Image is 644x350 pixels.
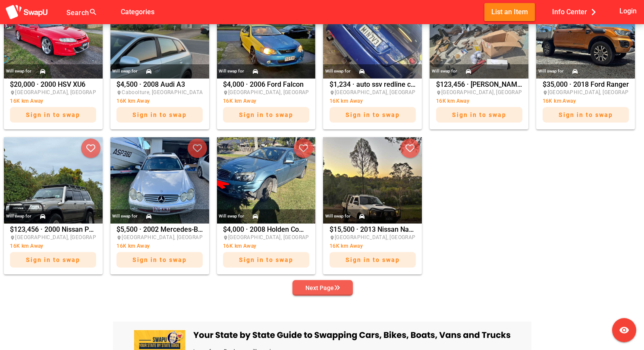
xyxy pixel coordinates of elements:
[325,66,351,76] div: Will swap for
[346,256,400,263] span: Sign in to swap
[330,243,363,249] span: 16K km Away
[215,137,318,274] a: Will swap for$4,000 · 2008 Holden Commodore[GEOGRAPHIC_DATA], [GEOGRAPHIC_DATA]16K km AwaySign in...
[217,137,316,224] img: nicholas.robertson%2Bfacebook%40swapu.com.au%2F718485001101940%2F718485001101940-photo-0.jpg
[239,256,293,263] span: Sign in to swap
[543,90,548,95] i: place
[335,234,442,240] span: [GEOGRAPHIC_DATA], [GEOGRAPHIC_DATA]
[587,6,600,19] i: chevron_right
[330,90,335,95] i: place
[26,256,80,263] span: Sign in to swap
[239,111,293,118] span: Sign in to swap
[110,137,209,224] img: nicholas.robertson%2Bfacebook%40swapu.com.au%2F1105526658225649%2F1105526658225649-photo-0.jpg
[132,256,187,263] span: Sign in to swap
[325,211,351,221] div: Will swap for
[15,89,123,95] span: [GEOGRAPHIC_DATA], [GEOGRAPHIC_DATA]
[321,137,424,274] a: Will swap for$15,500 · 2013 Nissan Navara[GEOGRAPHIC_DATA], [GEOGRAPHIC_DATA]16K km AwaySign in t...
[223,226,309,272] div: $4,000 · 2008 Holden Commodore
[346,111,400,118] span: Sign in to swap
[122,89,204,95] span: Caboolture, [GEOGRAPHIC_DATA]
[219,66,244,76] div: Will swap for
[223,81,309,127] div: $4,000 · 2006 Ford Falcon
[219,211,244,221] div: Will swap for
[436,90,441,95] i: place
[330,226,416,272] div: $15,500 · 2013 Nissan Navara
[552,5,600,19] span: Info Center
[436,98,469,104] span: 16K km Away
[26,111,80,118] span: Sign in to swap
[436,81,522,127] div: $123,456 · [PERSON_NAME] parts
[330,98,363,104] span: 16K km Away
[559,111,613,118] span: Sign in to swap
[6,211,31,221] div: Will swap for
[108,7,118,17] i: false
[10,90,15,95] i: place
[538,66,564,76] div: Will swap for
[543,81,629,127] div: $35,000 · 2018 Ford Ranger
[116,81,203,127] div: $4,500 · 2008 Audi A3
[116,90,122,95] i: place
[618,3,639,19] button: Login
[122,234,229,240] span: [GEOGRAPHIC_DATA], [GEOGRAPHIC_DATA]
[112,211,138,221] div: Will swap for
[452,111,506,118] span: Sign in to swap
[292,280,353,296] button: Next Page
[116,98,150,104] span: 16K km Away
[491,6,528,18] span: List an Item
[619,5,637,17] span: Login
[543,98,576,104] span: 16K km Away
[228,234,336,240] span: [GEOGRAPHIC_DATA], [GEOGRAPHIC_DATA]
[484,3,535,21] button: List an Item
[228,89,336,95] span: [GEOGRAPHIC_DATA], [GEOGRAPHIC_DATA]
[5,4,48,20] img: aSD8y5uGLpzPJLYTcYcjNu3laj1c05W5KWf0Ds+Za8uybjssssuu+yyyy677LKX2n+PWMSDJ9a87AAAAABJRU5ErkJggg==
[323,137,422,224] img: nicholas.robertson%2Bfacebook%40swapu.com.au%2F2060070331475218%2F2060070331475218-photo-0.jpg
[121,5,154,19] span: Categories
[223,98,256,104] span: 16K km Away
[6,66,31,76] div: Will swap for
[619,325,629,335] i: visibility
[432,66,457,76] div: Will swap for
[545,3,607,21] button: Info Center
[441,89,549,95] span: [GEOGRAPHIC_DATA], [GEOGRAPHIC_DATA]
[10,235,15,240] i: place
[223,243,256,249] span: 16K km Away
[223,90,228,95] i: place
[116,243,150,249] span: 16K km Away
[116,226,203,272] div: $5,500 · 2002 Mercedes-Benz Ckl series
[223,235,228,240] i: place
[335,89,442,95] span: [GEOGRAPHIC_DATA], [GEOGRAPHIC_DATA]
[10,81,96,127] div: $20,000 · 2000 HSV XU6
[10,226,96,272] div: $123,456 · 2000 Nissan Patrol
[330,235,335,240] i: place
[2,137,105,274] a: Will swap for$123,456 · 2000 Nissan Patrol[GEOGRAPHIC_DATA], [GEOGRAPHIC_DATA]16K km AwaySign in ...
[108,137,211,274] a: Will swap for$5,500 · 2002 Mercedes-Benz Ckl series[GEOGRAPHIC_DATA], [GEOGRAPHIC_DATA]16K km Awa...
[305,283,340,293] div: Next Page
[132,111,187,118] span: Sign in to swap
[112,66,138,76] div: Will swap for
[114,3,161,21] button: Categories
[116,235,122,240] i: place
[330,81,416,127] div: $1,234 · auto ssv redline cammed
[10,243,43,249] span: 16K km Away
[10,98,43,104] span: 16K km Away
[114,7,161,16] a: Categories
[15,234,123,240] span: [GEOGRAPHIC_DATA], [GEOGRAPHIC_DATA]
[4,137,103,224] img: nicholas.robertson%2Bfacebook%40swapu.com.au%2F1231063405009320%2F1231063405009320-photo-0.jpg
